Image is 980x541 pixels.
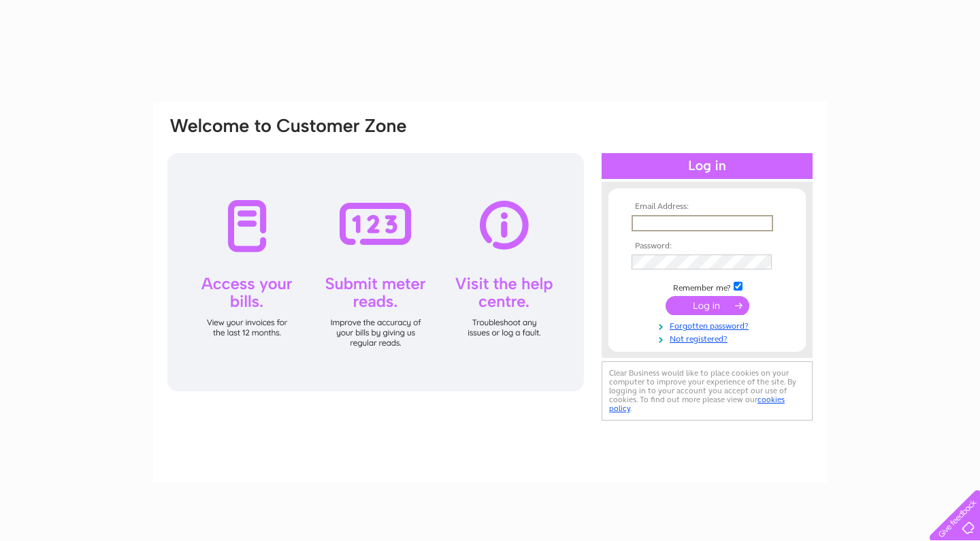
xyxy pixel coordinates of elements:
th: Email Address: [628,202,786,212]
input: Submit [666,296,749,315]
div: Clear Business would like to place cookies on your computer to improve your experience of the sit... [602,361,813,421]
th: Password: [628,242,786,251]
a: Not registered? [632,331,786,344]
a: Forgotten password? [632,318,786,331]
a: cookies policy [609,395,785,413]
td: Remember me? [628,280,786,293]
